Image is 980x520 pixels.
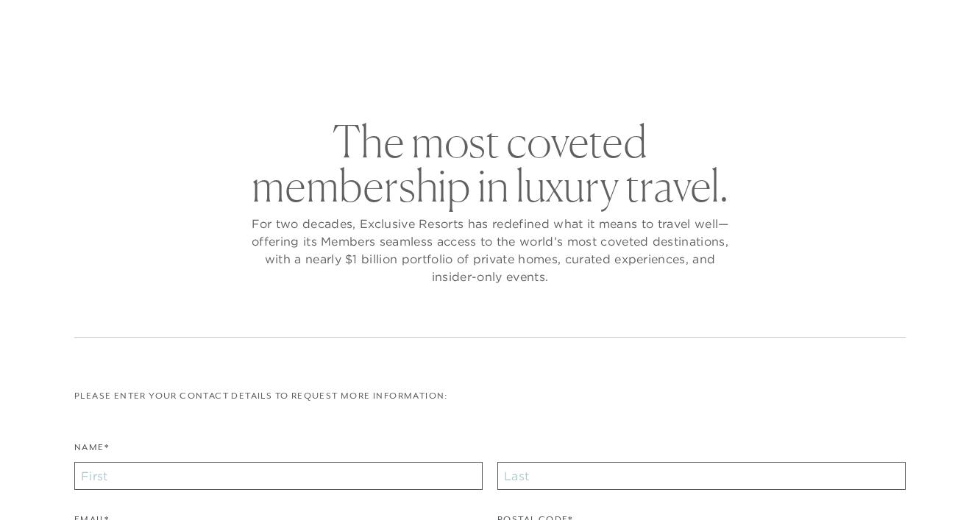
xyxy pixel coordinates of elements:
input: First [74,462,483,490]
a: Member Login [828,16,901,29]
a: Community [569,47,658,90]
p: Please enter your contact details to request more information: [74,389,906,403]
label: Name* [74,441,109,462]
a: The Collection [321,47,433,90]
input: Last [497,462,906,490]
a: Get Started [41,16,105,29]
p: For two decades, Exclusive Resorts has redefined what it means to travel well—offering its Member... [247,215,733,285]
a: Membership [455,47,547,90]
h2: The most coveted membership in luxury travel. [247,119,733,207]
